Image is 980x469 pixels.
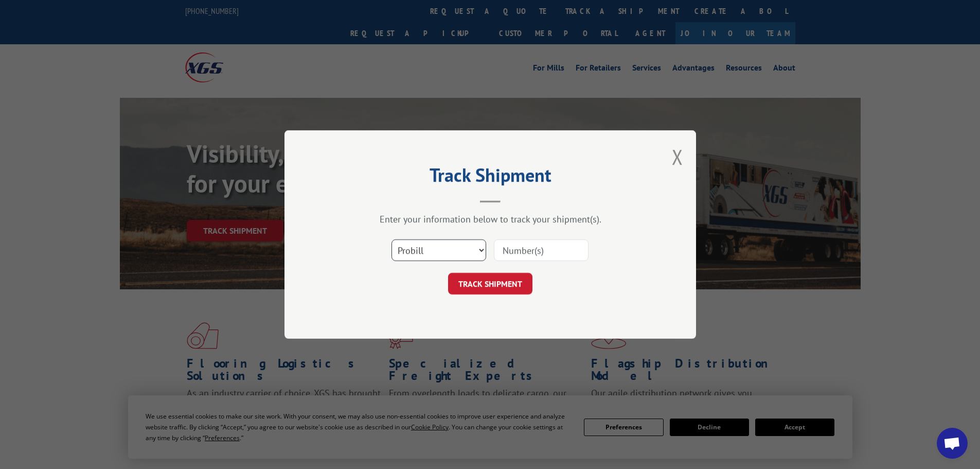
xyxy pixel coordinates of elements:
[336,213,645,225] div: Enter your information below to track your shipment(s).
[672,143,683,170] button: Close modal
[937,428,968,459] div: Open chat
[336,168,645,187] h2: Track Shipment
[494,239,589,261] input: Number(s)
[448,273,532,294] button: TRACK SHIPMENT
